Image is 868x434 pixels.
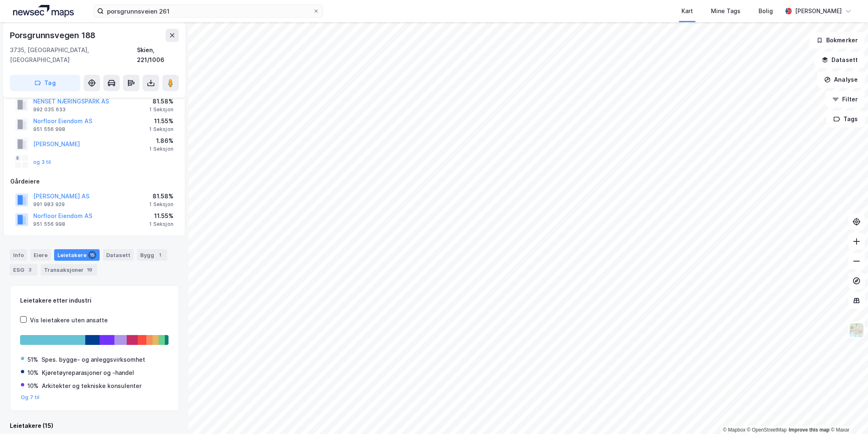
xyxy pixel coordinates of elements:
[849,322,864,338] img: Z
[41,355,145,365] div: Spes. bygge- og anleggsvirksomhet
[137,249,167,261] div: Bygg
[149,126,173,133] div: 1 Seksjon
[13,5,74,17] img: logo.a4113a55bc3d86da70a041830d287a7e.svg
[149,106,173,113] div: 1 Seksjon
[104,5,313,17] input: Søk på adresse, matrikkel, gårdeiere, leietakere eller personer
[27,381,39,391] div: 10%
[30,315,108,325] div: Vis leietakere uten ansatte
[795,6,842,16] div: [PERSON_NAME]
[42,368,134,378] div: Kjøretøyreparasjoner og -handel
[747,427,787,433] a: OpenStreetMap
[827,111,865,127] button: Tags
[681,6,693,16] div: Kart
[33,201,65,208] div: 991 983 929
[10,75,80,91] button: Tag
[42,381,141,391] div: Arkitekter og tekniske konsulenter
[827,395,868,434] iframe: Chat Widget
[809,32,865,48] button: Bokmerker
[723,427,745,433] a: Mapbox
[149,146,173,152] div: 1 Seksjon
[30,249,51,261] div: Eiere
[27,368,39,378] div: 10%
[41,264,97,276] div: Transaksjoner
[149,136,173,146] div: 1.86%
[149,96,173,106] div: 81.58%
[156,251,164,259] div: 1
[27,355,38,365] div: 51%
[10,45,137,65] div: 3735, [GEOGRAPHIC_DATA], [GEOGRAPHIC_DATA]
[33,221,65,227] div: 951 556 998
[759,6,773,16] div: Bolig
[789,427,829,433] a: Improve this map
[33,126,65,133] div: 951 556 998
[149,201,173,208] div: 1 Seksjon
[815,52,865,68] button: Datasett
[20,296,169,305] div: Leietakere etter industri
[149,116,173,126] div: 11.55%
[817,71,865,88] button: Analyse
[10,421,179,431] div: Leietakere (15)
[149,211,173,221] div: 11.55%
[10,264,37,276] div: ESG
[85,266,94,274] div: 19
[149,221,173,227] div: 1 Seksjon
[711,6,740,16] div: Mine Tags
[21,394,40,401] button: Og 7 til
[26,266,34,274] div: 3
[137,45,179,65] div: Skien, 221/1006
[54,249,100,261] div: Leietakere
[10,249,27,261] div: Info
[33,106,66,113] div: 992 035 633
[103,249,134,261] div: Datasett
[149,191,173,201] div: 81.58%
[88,251,96,259] div: 15
[10,177,178,186] div: Gårdeiere
[825,91,865,108] button: Filter
[10,29,97,42] div: Porsgrunnsvegen 188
